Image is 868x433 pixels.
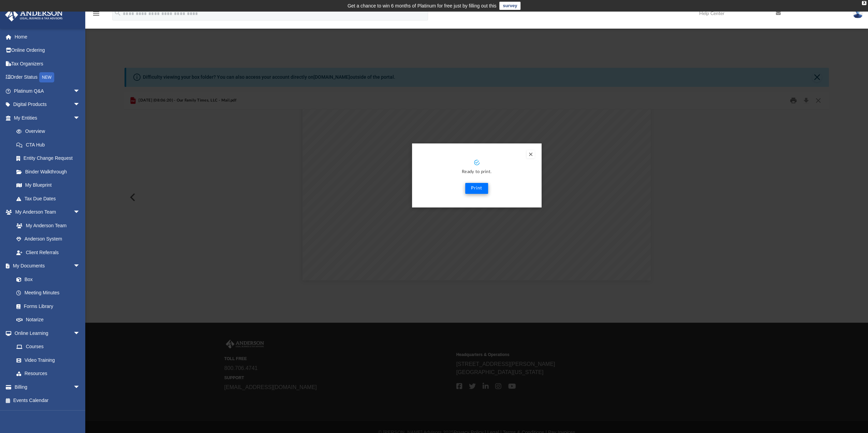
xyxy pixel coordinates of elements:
[348,2,497,10] div: Get a chance to win 6 months of Platinum for free just by filling out this
[3,8,65,21] img: Anderson Advisors Platinum Portal
[5,205,87,219] a: My Anderson Teamarrow_drop_down
[73,380,87,394] span: arrow_drop_down
[465,183,488,194] button: Print
[73,111,87,125] span: arrow_drop_down
[39,72,54,82] div: NEW
[499,2,520,10] a: survey
[5,111,90,125] a: My Entitiesarrow_drop_down
[10,340,87,354] a: Courses
[10,273,84,286] a: Box
[5,71,90,84] a: Order StatusNEW
[5,98,90,111] a: Digital Productsarrow_drop_down
[10,367,87,381] a: Resources
[73,98,87,112] span: arrow_drop_down
[92,13,100,18] a: menu
[92,10,100,18] i: menu
[5,259,87,273] a: My Documentsarrow_drop_down
[73,84,87,98] span: arrow_drop_down
[10,286,87,300] a: Meeting Minutes
[10,353,84,367] a: Video Training
[853,9,863,18] img: User Pic
[419,168,535,176] p: Ready to print.
[10,152,90,165] a: Entity Change Request
[10,138,90,152] a: CTA Hub
[5,30,90,44] a: Home
[10,125,90,138] a: Overview
[5,57,90,71] a: Tax Organizers
[73,205,87,219] span: arrow_drop_down
[73,326,87,340] span: arrow_drop_down
[862,1,866,5] div: close
[10,219,84,232] a: My Anderson Team
[10,232,87,246] a: Anderson System
[73,259,87,273] span: arrow_drop_down
[5,84,90,98] a: Platinum Q&Aarrow_drop_down
[5,326,87,340] a: Online Learningarrow_drop_down
[10,165,90,179] a: Binder Walkthrough
[10,246,87,259] a: Client Referrals
[10,299,84,313] a: Forms Library
[124,92,829,285] div: Preview
[10,313,87,327] a: Notarize
[10,179,87,192] a: My Blueprint
[5,394,90,407] a: Events Calendar
[10,192,90,205] a: Tax Due Dates
[5,380,90,394] a: Billingarrow_drop_down
[114,9,121,17] i: search
[5,44,90,57] a: Online Ordering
